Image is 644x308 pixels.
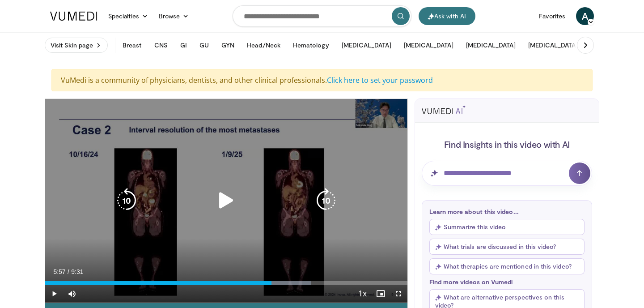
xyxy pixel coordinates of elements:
[288,36,335,54] button: Hematology
[68,268,69,275] span: /
[523,36,583,54] button: [MEDICAL_DATA]
[398,36,459,54] button: [MEDICAL_DATA]
[422,138,592,150] h4: Find Insights in this video with AI
[51,69,593,91] div: VuMedi is a community of physicians, dentists, and other clinical professionals.
[429,239,585,255] button: What trials are discussed in this video?
[194,36,214,54] button: GU
[103,7,153,25] a: Specialties
[71,268,83,275] span: 9:31
[422,161,592,186] input: Question for AI
[354,285,372,303] button: Playback Rate
[419,7,475,25] button: Ask with AI
[422,105,466,114] img: vumedi-ai-logo.svg
[216,36,240,54] button: GYN
[429,208,585,215] p: Learn more about this video...
[429,278,585,286] p: Find more videos on Vumedi
[461,36,521,54] button: [MEDICAL_DATA]
[149,36,173,54] button: CNS
[429,219,585,235] button: Summarize this video
[45,99,407,303] video-js: Video Player
[534,7,571,25] a: Favorites
[117,36,147,54] button: Breast
[390,285,407,303] button: Fullscreen
[63,285,81,303] button: Mute
[233,5,411,27] input: Search topics, interventions
[372,285,390,303] button: Enable picture-in-picture mode
[50,12,97,21] img: VuMedi Logo
[45,38,108,53] a: Visit Skin page
[241,36,286,54] button: Head/Neck
[327,75,433,85] a: Click here to set your password
[53,268,65,275] span: 5:57
[429,258,585,274] button: What therapies are mentioned in this video?
[576,7,594,25] a: A
[153,7,195,25] a: Browse
[45,285,63,303] button: Play
[175,36,192,54] button: GI
[45,281,407,285] div: Progress Bar
[336,36,397,54] button: [MEDICAL_DATA]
